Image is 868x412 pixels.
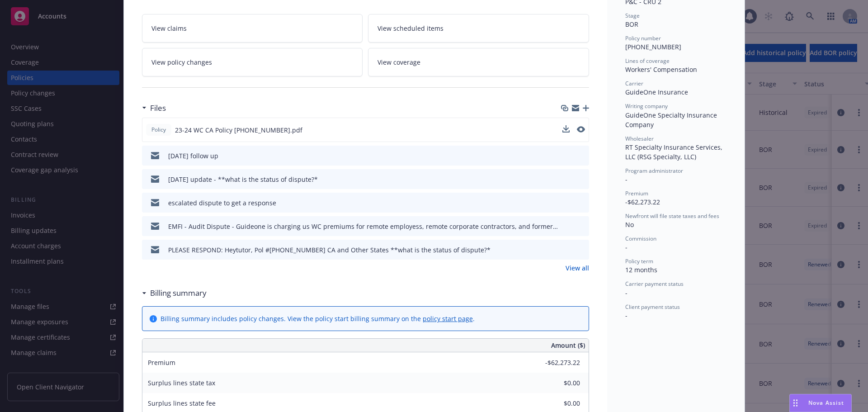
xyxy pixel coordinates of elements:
[625,311,627,320] span: -
[527,356,585,369] input: 0.00
[168,222,559,231] div: EMFI - Audit Dispute - Guideone is charging us WC premiums for remote employess, remote corporate...
[168,245,491,255] div: PLEASE RESPOND: Heytutor, Pol #[PHONE_NUMBER] CA and Other States **what is the status of dispute?*
[625,57,670,65] span: Lines of coverage
[562,125,570,135] button: download file
[563,222,570,231] button: download file
[625,257,653,265] span: Policy term
[148,379,215,387] span: Surplus lines state tax
[142,102,166,114] div: Files
[168,175,318,184] div: [DATE] update - **what is the status of dispute?*
[625,111,719,129] span: GuideOne Specialty Insurance Company
[148,399,216,407] span: Surplus lines state fee
[625,175,627,184] span: -
[150,126,168,134] span: Policy
[625,289,627,297] span: -
[625,243,627,251] span: -
[423,314,473,323] a: policy start page
[625,167,683,175] span: Program administrator
[142,48,363,76] a: View policy changes
[577,222,585,231] button: preview file
[625,80,643,87] span: Carrier
[563,175,570,184] button: download file
[625,303,680,311] span: Client payment status
[377,57,420,67] span: View coverage
[625,65,697,74] span: Workers' Compensation
[563,198,570,208] button: download file
[625,265,657,274] span: 12 months
[625,20,638,28] span: BOR
[577,245,585,255] button: preview file
[625,189,648,197] span: Premium
[566,263,589,273] a: View all
[789,394,852,412] button: Nova Assist
[148,358,175,367] span: Premium
[625,102,668,110] span: Writing company
[577,151,585,161] button: preview file
[377,24,443,33] span: View scheduled items
[625,235,656,242] span: Commission
[562,125,570,133] button: download file
[175,125,302,135] span: 23-24 WC CA Policy [PHONE_NUMBER].pdf
[368,14,589,43] a: View scheduled items
[625,34,661,42] span: Policy number
[625,143,724,161] span: RT Specialty Insurance Services, LLC (RSG Specialty, LLC)
[168,151,218,161] div: [DATE] follow up
[150,287,207,299] h3: Billing summary
[368,48,589,76] a: View coverage
[577,126,585,133] button: preview file
[625,212,719,220] span: Newfront will file state taxes and fees
[625,198,660,206] span: -$62,273.22
[151,57,212,67] span: View policy changes
[151,24,187,33] span: View claims
[625,88,688,96] span: GuideOne Insurance
[150,102,166,114] h3: Files
[577,125,585,135] button: preview file
[625,220,634,229] span: No
[527,397,585,410] input: 0.00
[551,341,585,350] span: Amount ($)
[625,135,654,142] span: Wholesaler
[142,14,363,43] a: View claims
[625,12,640,19] span: Stage
[808,399,844,407] span: Nova Assist
[563,245,570,255] button: download file
[577,198,585,208] button: preview file
[142,287,207,299] div: Billing summary
[527,376,585,390] input: 0.00
[160,314,475,323] div: Billing summary includes policy changes. View the policy start billing summary on the .
[168,198,276,208] div: escalated dispute to get a response
[625,43,681,51] span: [PHONE_NUMBER]
[563,151,570,161] button: download file
[625,280,684,288] span: Carrier payment status
[577,175,585,184] button: preview file
[790,394,801,412] div: Drag to move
